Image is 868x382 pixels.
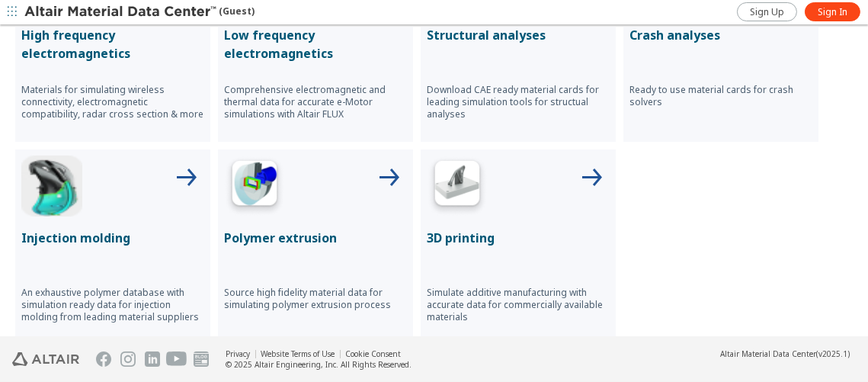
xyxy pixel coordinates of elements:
[224,84,407,120] p: Comprehensive electromagnetic and thermal data for accurate e-Motor simulations with Altair FLUX
[750,6,784,18] span: Sign Up
[805,2,860,21] a: Sign In
[224,26,407,63] p: Low frequency electromagnetics
[218,149,413,345] button: Polymer Extrusion IconPolymer extrusionSource high fidelity material data for simulating polymer ...
[720,348,850,359] div: (v2025.1)
[21,26,204,63] p: High frequency electromagnetics
[226,359,412,370] div: © 2025 Altair Engineering, Inc. All Rights Reserved.
[427,287,610,323] p: Simulate additive manufacturing with accurate data for commercially available materials
[224,156,285,217] img: Polymer Extrusion Icon
[224,287,407,311] p: Source high fidelity material data for simulating polymer extrusion process
[21,229,204,247] p: Injection molding
[261,348,335,359] a: Website Terms of Use
[21,84,204,120] p: Materials for simulating wireless connectivity, electromagnetic compatibility, radar cross sectio...
[421,149,616,345] button: 3D Printing Icon3D printingSimulate additive manufacturing with accurate data for commercially av...
[345,348,401,359] a: Cookie Consent
[818,6,847,18] span: Sign In
[427,229,610,247] p: 3D printing
[427,84,610,120] p: Download CAE ready material cards for leading simulation tools for structual analyses
[226,348,250,359] a: Privacy
[720,348,816,359] span: Altair Material Data Center
[24,5,255,20] div: (Guest)
[737,2,797,21] a: Sign Up
[224,229,407,247] p: Polymer extrusion
[629,84,812,108] p: Ready to use material cards for crash solvers
[427,26,610,44] p: Structural analyses
[21,156,82,217] img: Injection Molding Icon
[24,5,219,20] img: Altair Material Data Center
[629,26,812,44] p: Crash analyses
[15,149,210,345] button: Injection Molding IconInjection moldingAn exhaustive polymer database with simulation ready data ...
[12,352,79,366] img: Altair Engineering
[21,287,204,323] p: An exhaustive polymer database with simulation ready data for injection molding from leading mate...
[427,156,488,217] img: 3D Printing Icon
